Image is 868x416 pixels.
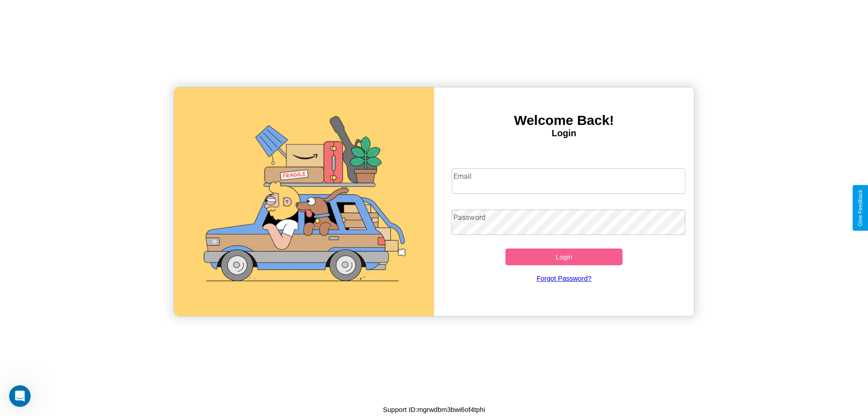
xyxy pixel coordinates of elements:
[857,190,863,226] div: Give Feedback
[383,403,485,416] p: Support ID: mgrwdbm3bwi6of4tphi
[434,128,694,139] h4: Login
[9,385,31,407] iframe: Intercom live chat
[447,265,681,291] a: Forgot Password?
[505,249,623,265] button: Login
[434,113,694,128] h3: Welcome Back!
[174,87,434,316] img: gif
